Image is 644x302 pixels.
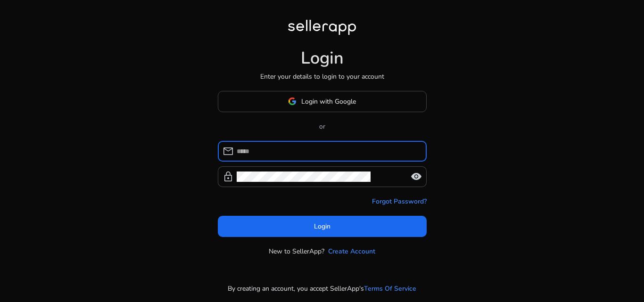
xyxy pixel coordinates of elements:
a: Forgot Password? [372,196,427,206]
a: Terms Of Service [364,284,416,294]
button: Login [218,216,427,237]
p: or [218,122,427,131]
p: New to SellerApp? [269,246,324,256]
a: Create Account [328,246,375,256]
span: lock [223,171,234,182]
h1: Login [301,48,344,68]
img: google-logo.svg [288,97,297,106]
span: Login [314,221,330,231]
p: Enter your details to login to your account [260,72,384,82]
button: Login with Google [218,91,427,112]
span: visibility [411,171,422,182]
span: mail [223,146,234,157]
span: Login with Google [301,97,356,106]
